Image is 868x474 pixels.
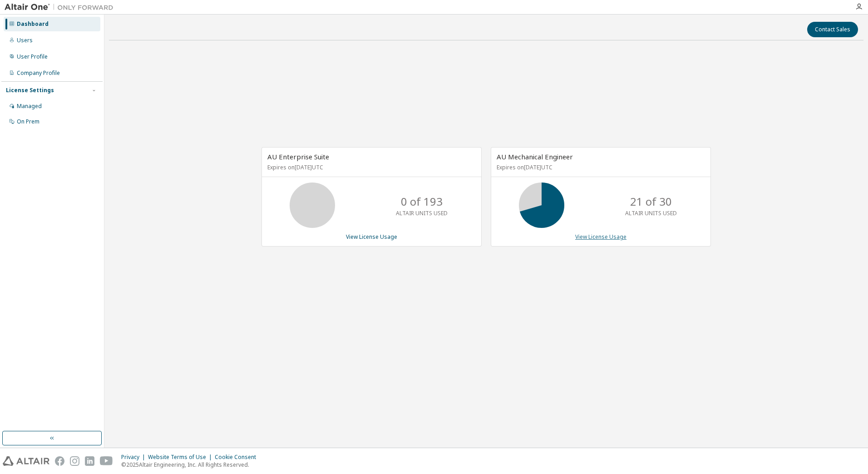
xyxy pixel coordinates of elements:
button: Contact Sales [807,22,858,37]
p: ALTAIR UNITS USED [396,209,448,217]
span: AU Mechanical Engineer [497,152,573,161]
p: Expires on [DATE] UTC [497,163,703,171]
img: linkedin.svg [85,456,94,466]
div: User Profile [17,53,48,60]
p: 21 of 30 [630,194,672,209]
p: © 2025 Altair Engineering, Inc. All Rights Reserved. [121,461,261,469]
p: 0 of 193 [401,194,443,209]
span: AU Enterprise Suite [267,152,329,161]
p: Expires on [DATE] UTC [267,163,473,171]
div: Privacy [121,454,148,461]
div: Dashboard [17,20,49,28]
div: License Settings [6,87,54,94]
div: Website Terms of Use [148,454,215,461]
div: Users [17,37,33,44]
img: instagram.svg [70,456,79,466]
div: Managed [17,103,42,110]
p: ALTAIR UNITS USED [625,209,677,217]
img: youtube.svg [100,456,113,466]
div: On Prem [17,118,39,125]
img: altair_logo.svg [3,456,49,466]
a: View License Usage [346,233,397,241]
div: Company Profile [17,69,60,77]
img: Altair One [5,3,118,12]
img: facebook.svg [55,456,64,466]
div: Cookie Consent [215,454,261,461]
a: View License Usage [575,233,626,241]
